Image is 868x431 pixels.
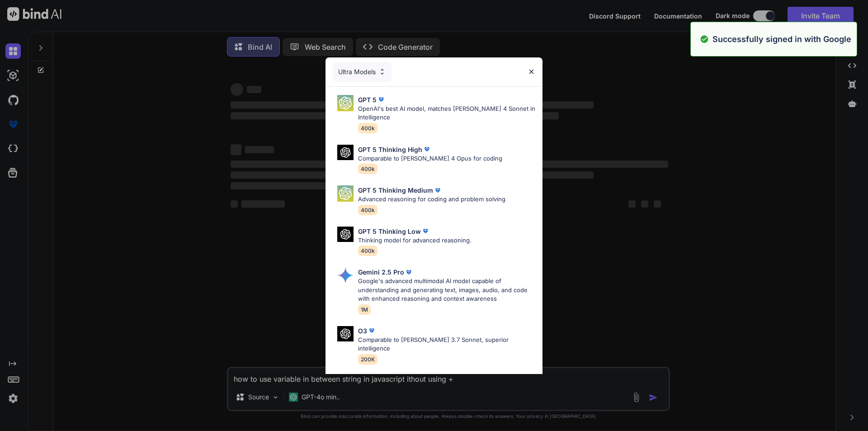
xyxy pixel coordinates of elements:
img: Pick Models [337,227,354,242]
p: GPT 5 Thinking High [358,145,422,154]
img: alert [700,33,709,45]
img: premium [377,95,386,104]
p: Google's advanced multimodal AI model capable of understanding and generating text, images, audio... [358,277,535,303]
img: close [528,68,535,76]
img: premium [421,227,430,236]
img: Pick Models [337,326,354,342]
p: Advanced reasoning for coding and problem solving [358,195,505,204]
p: O3 [358,326,367,336]
span: 400k [358,205,377,215]
img: Pick Models [378,68,386,76]
span: 400k [358,123,377,133]
p: OpenAI's best AI model, matches [PERSON_NAME] 4 Sonnet in Intelligence [358,104,535,122]
img: premium [433,186,442,195]
p: GPT 5 [358,95,377,104]
p: GPT 5 Thinking Low [358,227,421,236]
p: GPT 5 Thinking Medium [358,185,433,195]
p: Comparable to [PERSON_NAME] 4 Opus for coding [358,154,502,163]
span: 400k [358,246,377,256]
div: Ultra Models [333,62,392,82]
span: 400k [358,164,377,174]
span: 1M [358,304,371,315]
p: Comparable to [PERSON_NAME] 3.7 Sonnet, superior intelligence [358,336,535,353]
p: Thinking model for advanced reasoning. [358,236,472,245]
img: Pick Models [337,145,354,161]
img: Pick Models [337,185,354,202]
img: premium [367,326,376,335]
p: Gemini 2.5 Pro [358,267,404,277]
span: 200K [358,354,377,365]
p: Successfully signed in with Google [712,33,851,45]
img: premium [422,145,431,154]
img: premium [404,268,413,277]
img: Pick Models [337,267,354,284]
img: Pick Models [337,95,354,111]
